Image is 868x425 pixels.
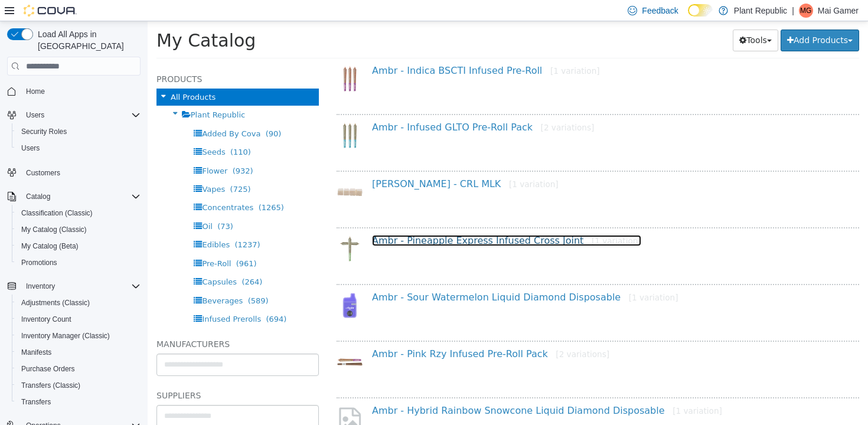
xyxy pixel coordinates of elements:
[21,208,93,218] span: Classification (Classic)
[21,364,75,374] span: Purchase Orders
[26,168,60,178] span: Customers
[54,164,77,172] span: Vapes
[111,182,136,191] span: (1265)
[21,108,141,122] span: Users
[224,384,575,395] a: Ambr - Hybrid Rainbow Snowcone Liquid Diamond Disposable[1 variation]
[21,166,65,180] a: Customers
[800,4,811,18] span: MG
[17,362,141,376] span: Purchase Orders
[224,327,462,338] a: Ambr - Pink Rzy Infused Pre-Roll Pack[2 variations]
[17,329,141,343] span: Inventory Manager (Classic)
[24,5,77,17] img: Cova
[403,45,452,54] small: [1 variation]
[21,84,141,99] span: Home
[9,9,108,30] span: My Catalog
[21,127,67,136] span: Security Roles
[21,84,50,99] a: Home
[17,378,141,393] span: Transfers (Classic)
[17,378,85,393] a: Transfers (Classic)
[54,182,106,191] span: Concentrates
[17,256,62,270] a: Promotions
[9,316,171,330] h5: Manufacturers
[17,362,80,376] a: Purchase Orders
[734,4,787,18] p: Plant Republic
[799,4,813,18] div: Mai Gamer
[12,238,145,254] button: My Catalog (Beta)
[54,201,64,210] span: Oil
[17,395,56,409] a: Transfers
[21,189,55,204] button: Catalog
[17,239,83,253] a: My Catalog (Beta)
[21,279,141,293] span: Inventory
[85,145,106,154] span: (932)
[17,141,141,155] span: Users
[2,83,145,100] button: Home
[12,254,145,271] button: Promotions
[17,395,141,409] span: Transfers
[26,192,50,201] span: Catalog
[189,44,216,71] img: 150
[17,296,141,310] span: Adjustments (Classic)
[12,328,145,344] button: Inventory Manager (Classic)
[23,71,68,80] span: All Products
[54,275,95,284] span: Beverages
[21,165,141,179] span: Customers
[17,125,141,139] span: Security Roles
[17,125,71,139] a: Security Roles
[12,295,145,311] button: Adjustments (Classic)
[189,328,216,354] img: 150
[12,361,145,377] button: Purchase Orders
[118,108,134,117] span: (90)
[361,158,411,168] small: [1 variation]
[21,381,80,390] span: Transfers (Classic)
[12,205,145,221] button: Classification (Classic)
[17,312,76,326] a: Inventory Count
[54,238,83,247] span: Pre-Roll
[224,214,494,225] a: Ambr - Pineapple Express Infused Cross Joint[1 variation]
[2,107,145,123] button: Users
[70,201,86,210] span: (73)
[17,256,141,270] span: Promotions
[54,126,77,135] span: Seeds
[12,311,145,328] button: Inventory Count
[189,158,216,184] img: 150
[408,328,462,338] small: [2 variations]
[21,108,49,122] button: Users
[642,5,678,17] span: Feedback
[21,189,141,204] span: Catalog
[2,188,145,205] button: Catalog
[12,344,145,361] button: Manifests
[43,89,97,98] span: Plant Republic
[54,108,113,117] span: Added By Cova
[12,394,145,410] button: Transfers
[17,223,92,237] a: My Catalog (Classic)
[224,157,411,168] a: [PERSON_NAME] - CRL MLK[1 variation]
[54,145,80,154] span: Flower
[224,270,530,282] a: Ambr - Sour Watermelon Liquid Diamond Disposable[1 variation]
[12,221,145,238] button: My Catalog (Classic)
[17,223,141,237] span: My Catalog (Classic)
[54,256,89,265] span: Capsules
[21,241,79,251] span: My Catalog (Beta)
[525,385,575,394] small: [1 variation]
[21,397,51,407] span: Transfers
[481,272,531,281] small: [1 variation]
[393,102,447,111] small: [2 variations]
[26,110,44,120] span: Users
[26,282,55,291] span: Inventory
[21,143,40,153] span: Users
[21,315,71,324] span: Inventory Count
[17,296,94,310] a: Adjustments (Classic)
[17,345,56,359] a: Manifests
[12,123,145,140] button: Security Roles
[87,219,112,228] span: (1237)
[633,8,712,30] button: Add Products
[9,51,171,65] h5: Products
[83,126,103,135] span: (110)
[17,141,44,155] a: Users
[189,101,216,127] img: 150
[2,164,145,181] button: Customers
[9,367,171,381] h5: Suppliers
[17,312,141,326] span: Inventory Count
[21,348,51,357] span: Manifests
